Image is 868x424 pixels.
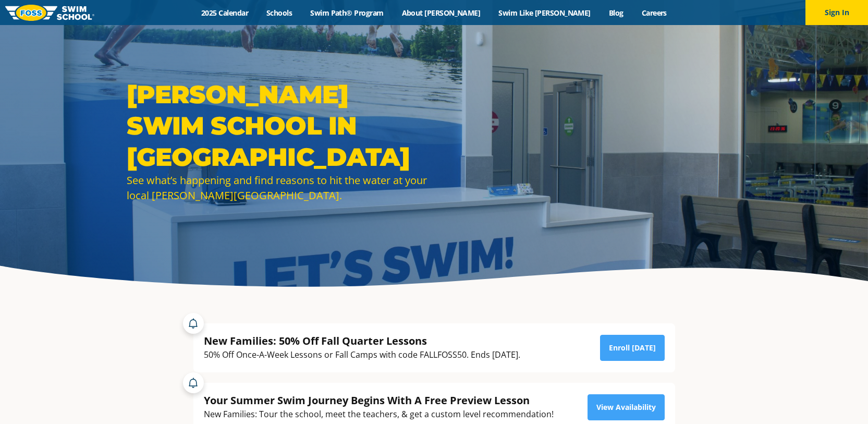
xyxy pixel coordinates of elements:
[204,348,520,362] div: 50% Off Once-A-Week Lessons or Fall Camps with code FALLFOSS50. Ends [DATE].
[204,334,520,348] div: New Families: 50% Off Fall Quarter Lessons
[192,8,258,18] a: 2025 Calendar
[127,79,429,173] h1: [PERSON_NAME] Swim School in [GEOGRAPHIC_DATA]
[393,8,490,18] a: About [PERSON_NAME]
[204,393,554,407] div: Your Summer Swim Journey Begins With A Free Preview Lesson
[588,394,665,420] a: View Availability
[632,8,676,18] a: Careers
[600,335,665,361] a: Enroll [DATE]
[258,8,301,18] a: Schools
[204,407,554,421] div: New Families: Tour the school, meet the teachers, & get a custom level recommendation!
[301,8,393,18] a: Swim Path® Program
[5,5,94,21] img: FOSS Swim School Logo
[127,173,429,203] div: See what’s happening and find reasons to hit the water at your local [PERSON_NAME][GEOGRAPHIC_DATA].
[490,8,600,18] a: Swim Like [PERSON_NAME]
[600,8,632,18] a: Blog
